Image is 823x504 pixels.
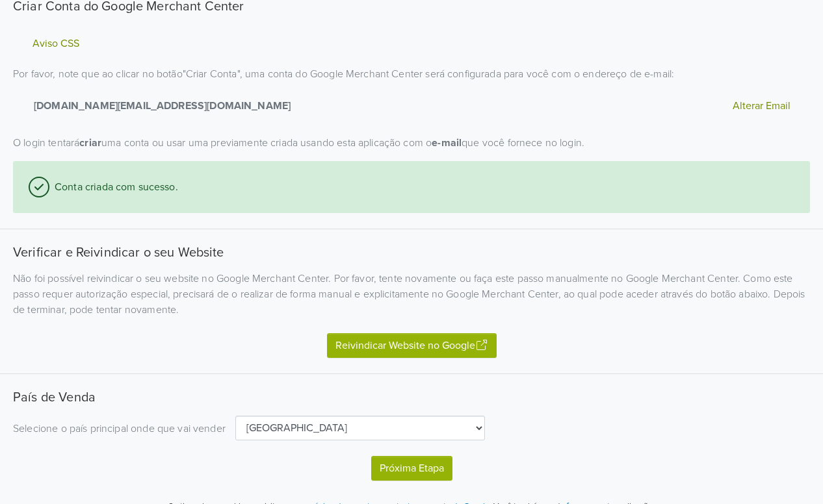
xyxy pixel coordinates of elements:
[432,136,462,149] strong: e-mail
[3,271,820,318] div: Não foi possível reivindicar o seu website no Google Merchant Center. Por favor, tente novamente ...
[79,136,101,149] strong: criar
[29,37,83,51] button: Aviso CSS
[49,179,178,195] span: Conta criada com sucesso.
[13,421,226,436] p: Selecione o país principal onde que vai vender
[13,245,810,260] h5: Verificar e Reivindicar o seu Website
[327,333,497,358] button: Reivindicar Website no Google
[29,98,291,114] strong: [DOMAIN_NAME][EMAIL_ADDRESS][DOMAIN_NAME]
[13,135,810,151] p: O login tentará uma conta ou usar uma previamente criada usando esta aplicação com o que você for...
[13,66,810,125] p: Por favor, note que ao clicar no botão " Criar Conta " , uma conta do Google Merchant Center será...
[13,390,810,405] h5: País de Venda
[371,456,452,481] button: Próxima Etapa
[729,97,794,114] button: Alterar Email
